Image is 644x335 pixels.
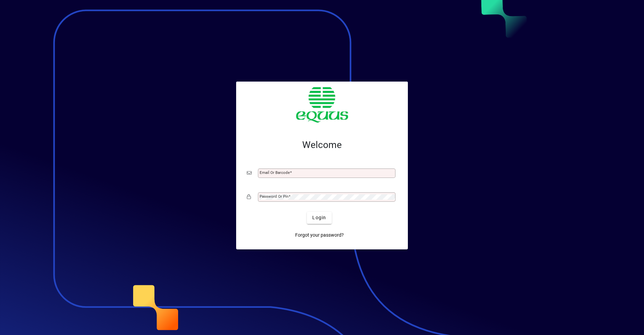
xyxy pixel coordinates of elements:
h2: Welcome [247,139,397,151]
span: Forgot your password? [295,232,344,239]
mat-label: Password or Pin [260,194,288,199]
span: Login [312,214,326,221]
mat-label: Email or Barcode [260,170,290,175]
button: Login [307,212,331,224]
a: Forgot your password? [292,229,346,241]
